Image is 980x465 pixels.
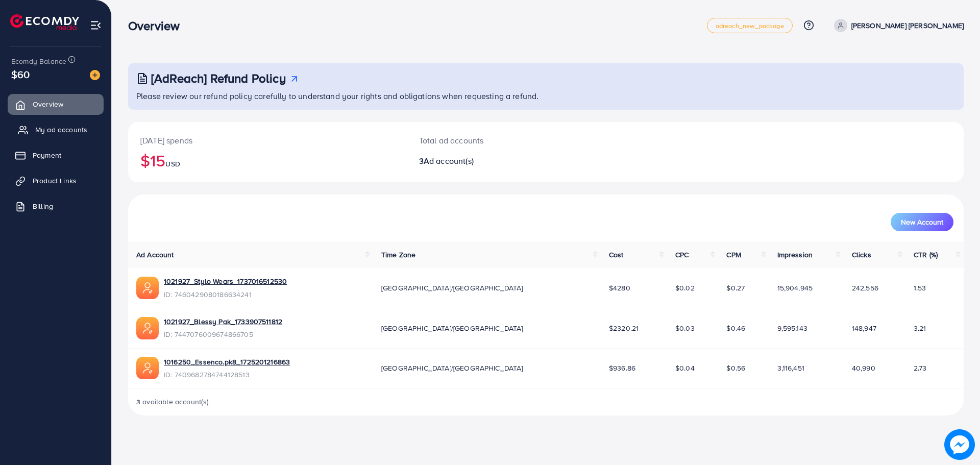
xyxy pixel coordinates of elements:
span: $4280 [609,283,630,293]
span: ID: 7447076009674866705 [164,329,282,339]
span: Ad account(s) [424,155,474,166]
a: My ad accounts [8,119,104,140]
span: Ecomdy Balance [11,56,66,66]
span: CTR (%) [914,250,938,260]
img: ic-ads-acc.e4c84228.svg [136,317,159,339]
span: 40,990 [852,363,875,373]
span: Payment [33,150,61,160]
span: $0.04 [675,363,695,373]
span: Impression [777,250,813,260]
span: Product Links [33,176,77,186]
img: menu [90,19,102,31]
span: [GEOGRAPHIC_DATA]/[GEOGRAPHIC_DATA] [381,283,523,293]
span: Time Zone [381,250,415,260]
a: [PERSON_NAME] [PERSON_NAME] [830,19,964,32]
span: 148,947 [852,323,876,333]
span: ID: 7409682784744128513 [164,370,290,380]
h3: [AdReach] Refund Policy [151,71,286,86]
span: 3 available account(s) [136,397,209,407]
h2: $15 [140,151,395,170]
a: Overview [8,94,104,114]
span: 3,116,451 [777,363,804,373]
span: CPC [675,250,689,260]
p: [DATE] spends [140,134,395,146]
img: logo [10,14,79,30]
button: New Account [891,213,953,231]
span: $60 [11,67,30,82]
p: Please review our refund policy carefully to understand your rights and obligations when requesti... [136,90,958,102]
h2: 3 [419,156,603,166]
p: Total ad accounts [419,134,603,146]
a: Product Links [8,170,104,191]
span: 2.73 [914,363,927,373]
img: ic-ads-acc.e4c84228.svg [136,277,159,299]
span: $936.86 [609,363,635,373]
span: Ad Account [136,250,174,260]
a: 1021927_Blessy Pak_1733907511812 [164,316,282,327]
span: Clicks [852,250,871,260]
span: 3.21 [914,323,926,333]
span: 15,904,945 [777,283,813,293]
span: [GEOGRAPHIC_DATA]/[GEOGRAPHIC_DATA] [381,363,523,373]
span: CPM [726,250,741,260]
span: $0.46 [726,323,745,333]
span: $0.02 [675,283,695,293]
span: New Account [901,218,943,226]
p: [PERSON_NAME] [PERSON_NAME] [851,19,964,32]
span: Billing [33,201,53,211]
span: $0.03 [675,323,695,333]
a: 1016250_Essenco.pk8_1725201216863 [164,357,290,367]
span: Cost [609,250,624,260]
a: adreach_new_package [707,18,793,33]
span: My ad accounts [35,125,87,135]
img: image [944,429,975,460]
a: Payment [8,145,104,165]
span: 242,556 [852,283,878,293]
span: USD [165,159,180,169]
a: Billing [8,196,104,216]
a: 1021927_Stylo Wears_1737016512530 [164,276,287,286]
span: ID: 7460429080186634241 [164,289,287,300]
span: $0.27 [726,283,745,293]
span: Overview [33,99,63,109]
img: image [90,70,100,80]
span: adreach_new_package [716,22,784,29]
span: 1.53 [914,283,926,293]
h3: Overview [128,18,188,33]
span: [GEOGRAPHIC_DATA]/[GEOGRAPHIC_DATA] [381,323,523,333]
img: ic-ads-acc.e4c84228.svg [136,357,159,379]
span: $2320.21 [609,323,639,333]
span: 9,595,143 [777,323,807,333]
span: $0.56 [726,363,745,373]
